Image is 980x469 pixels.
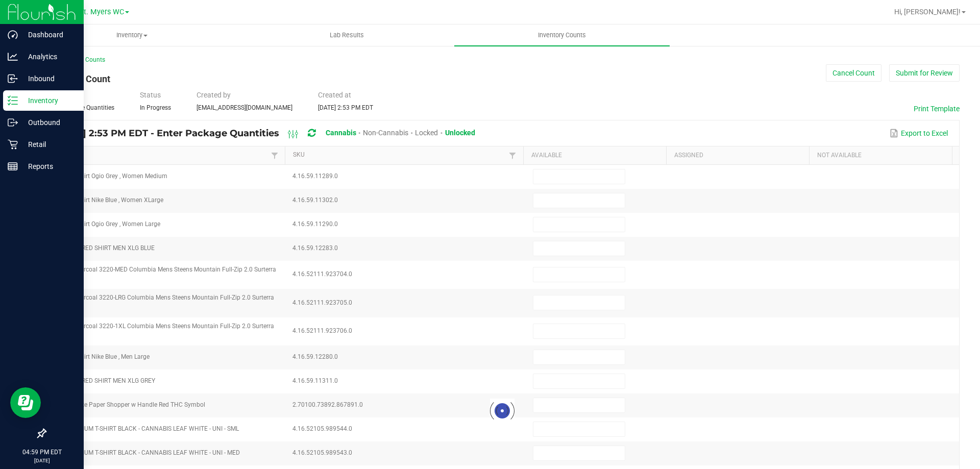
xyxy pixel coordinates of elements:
span: Ft. Myers WC [80,8,124,16]
a: ItemSortable [55,151,268,159]
p: Analytics [18,51,79,63]
span: [DATE] 2:53 PM EDT [318,104,373,111]
p: Reports [18,160,79,172]
span: Hi, [PERSON_NAME]! [894,8,961,16]
a: Inventory [24,24,239,46]
span: [EMAIL_ADDRESS][DOMAIN_NAME] [197,104,292,111]
inline-svg: Dashboard [8,30,18,40]
a: Filter [268,149,281,162]
inline-svg: Inventory [8,95,18,106]
span: Cannabis [326,129,356,137]
span: Created at [318,91,351,99]
span: Non-Cannabis [363,129,408,137]
th: Available [523,146,666,165]
p: [DATE] [5,457,79,464]
span: Lab Results [316,31,378,40]
th: Assigned [666,146,809,165]
inline-svg: Analytics [8,52,18,62]
inline-svg: Inbound [8,73,18,84]
iframe: Resource center [10,387,41,418]
p: Outbound [18,116,79,129]
div: [DATE] 2:53 PM EDT - Enter Package Quantities [53,124,483,143]
span: Created by [197,91,231,99]
span: Unlocked [445,129,475,137]
inline-svg: Outbound [8,117,18,128]
p: Inventory [18,94,79,107]
p: Retail [18,138,79,151]
p: Dashboard [18,29,79,41]
inline-svg: Reports [8,161,18,171]
a: Filter [506,149,519,162]
span: In Progress [140,104,171,111]
a: Inventory Counts [454,24,669,46]
button: Export to Excel [887,125,950,142]
button: Submit for Review [889,64,960,82]
span: Locked [415,129,438,137]
a: SKUSortable [293,151,506,159]
a: Lab Results [239,24,454,46]
span: Status [140,91,161,99]
span: Inventory [25,31,239,40]
inline-svg: Retail [8,139,18,150]
th: Not Available [809,146,952,165]
p: Inbound [18,72,79,85]
p: 04:59 PM EDT [5,448,79,457]
button: Print Template [914,104,960,114]
span: Inventory Counts [524,31,600,40]
button: Cancel Count [826,64,881,82]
